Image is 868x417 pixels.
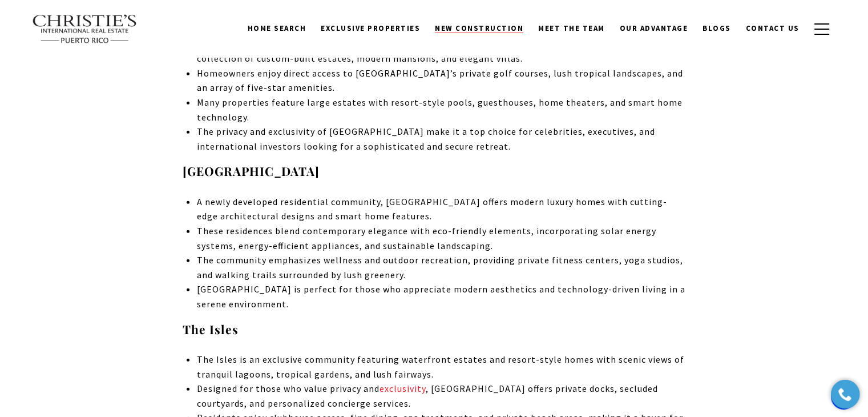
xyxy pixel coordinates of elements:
li: The community emphasizes wellness and outdoor recreation, providing private fitness centers, yoga... [196,253,685,282]
a: Meet the Team [531,18,612,39]
li: The privacy and exclusivity of [GEOGRAPHIC_DATA] make it a top choice for celebrities, executives... [196,125,685,154]
a: Our Advantage [612,18,696,39]
li: Many properties feature large estates with resort-style pools, guesthouses, home theaters, and sm... [196,95,685,125]
strong: The Isles [183,321,239,337]
strong: [GEOGRAPHIC_DATA] [183,163,320,179]
a: Exclusive Properties [313,18,427,39]
span: New Construction [435,23,523,33]
li: Homeowners enjoy direct access to [GEOGRAPHIC_DATA]’s private golf courses, lush tropical landsca... [196,66,685,95]
li: These residences blend contemporary elegance with eco-friendly elements, incorporating solar ener... [196,224,685,253]
a: Blogs [695,18,738,39]
img: Christie's International Real Estate text transparent background [32,14,138,44]
a: Home Search [240,18,314,39]
li: A newly developed residential community, [GEOGRAPHIC_DATA] offers modern luxury homes with cuttin... [196,195,685,224]
a: New Construction [427,18,531,39]
li: [GEOGRAPHIC_DATA] is perfect for those who appreciate modern aesthetics and technology-driven liv... [196,282,685,311]
li: The Isles is an exclusive community featuring waterfront estates and resort-style homes with scen... [196,352,685,382]
li: Designed for those who value privacy and , [GEOGRAPHIC_DATA] offers private docks, secluded court... [196,382,685,411]
span: Our Advantage [620,23,688,33]
span: Exclusive Properties [321,23,420,33]
a: exclusivity [379,383,425,394]
span: Blogs [703,23,731,33]
span: Contact Us [746,23,800,33]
